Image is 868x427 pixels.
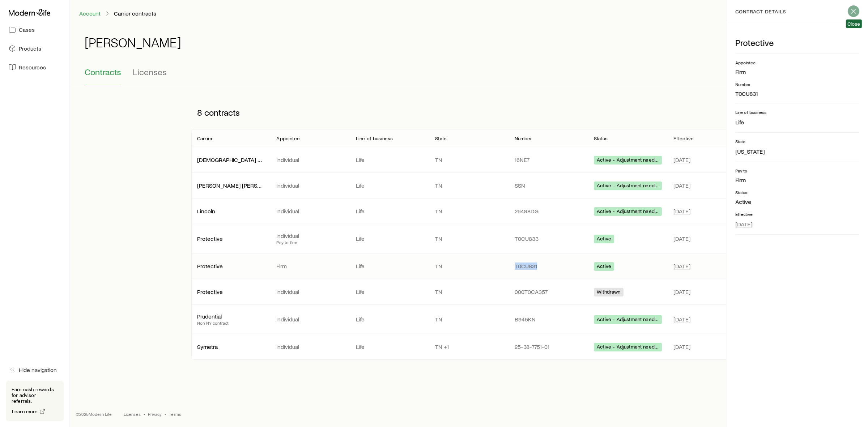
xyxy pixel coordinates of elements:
span: Cases [19,26,35,33]
a: Resources [6,59,64,75]
p: T0CU833 [515,235,582,242]
p: Protective [197,235,265,242]
p: Life [356,343,424,350]
p: Life [356,262,424,270]
li: [US_STATE] [735,147,859,156]
span: Hide navigation [19,366,57,373]
span: Withdrawn [597,289,620,296]
span: Close [847,21,860,27]
span: • [144,411,145,417]
p: Individual [276,156,344,163]
span: [DATE] [673,316,690,323]
p: TN [435,288,503,295]
span: Active - Adjustment needed [597,208,659,216]
span: [DATE] [673,288,690,295]
p: Life [356,208,424,215]
span: Contracts [85,67,121,77]
p: Status [735,189,859,195]
li: Life [735,118,859,127]
p: Individual [276,343,344,350]
span: [DATE] [673,208,690,215]
p: contract details [735,9,786,14]
p: Protective [197,288,265,295]
div: Earn cash rewards for advisor referrals.Learn more [6,381,64,421]
span: • [165,411,166,417]
p: 16NE7 [515,156,582,163]
p: 25-38-7751-01 [515,343,582,350]
span: Active - Adjustment needed [597,157,659,165]
p: TN [435,262,503,270]
p: Status [594,136,608,141]
span: Active [597,263,611,271]
p: TN [435,156,503,163]
p: Effective [735,211,859,217]
span: Learn more [12,409,38,414]
p: B945KN [515,316,582,323]
p: Life [356,235,424,242]
span: Active - Adjustment needed [597,316,659,324]
p: 000T0CA357 [515,288,582,295]
p: Appointee [276,136,299,141]
span: [DATE] [673,235,690,242]
p: Individual [276,182,344,189]
p: Effective [673,136,694,141]
p: 26498DG [515,208,582,215]
p: Protective [735,38,859,48]
a: Account [79,10,101,17]
p: Life [356,288,424,295]
p: State [735,138,859,144]
p: TN [435,316,503,323]
p: Number [735,81,859,87]
p: SSN [515,182,582,189]
p: Pay to firm [276,239,344,245]
span: [DATE] [673,182,690,189]
span: Licenses [133,67,167,77]
p: Firm [276,262,344,270]
p: Line of business [735,109,859,115]
p: TN [435,182,503,189]
p: Non NY contract [197,320,265,326]
span: [DATE] [735,221,752,228]
span: 8 [197,107,202,118]
p: TN [435,235,503,242]
p: T0CU831 [515,262,582,270]
p: Pay to [735,168,859,174]
span: Active [597,236,611,243]
p: Active [735,198,859,205]
p: State [435,136,447,141]
p: [DEMOGRAPHIC_DATA] General [197,156,265,163]
span: Resources [19,64,46,71]
p: T0CU831 [735,90,859,97]
p: © 2025 Modern Life [76,411,112,417]
p: [PERSON_NAME] [PERSON_NAME] [197,182,265,189]
span: [DATE] [673,343,690,350]
p: TN [435,208,503,215]
p: Protective [197,262,265,270]
p: Symetra [197,343,265,350]
p: Life [356,182,424,189]
p: Number [515,136,532,141]
p: Lincoln [197,208,265,215]
span: Products [19,45,41,52]
p: Firm [735,176,859,184]
p: Life [356,156,424,163]
p: Individual [276,232,344,239]
span: [DATE] [673,262,690,270]
a: Privacy [148,411,162,417]
p: Line of business [356,136,393,141]
p: Individual [276,316,344,323]
span: Active - Adjustment needed [597,183,659,190]
p: Firm [735,68,859,76]
p: TN +1 [435,343,503,350]
a: Products [6,40,64,56]
p: Carrier [197,136,213,141]
p: Life [356,316,424,323]
span: [DATE] [673,156,690,163]
span: Active - Adjustment needed [597,344,659,351]
p: Individual [276,208,344,215]
button: Hide navigation [6,362,64,378]
p: Earn cash rewards for advisor referrals. [12,387,58,404]
h1: [PERSON_NAME] [85,35,181,50]
div: Contracting sub-page tabs [85,67,854,84]
span: contracts [204,107,240,118]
